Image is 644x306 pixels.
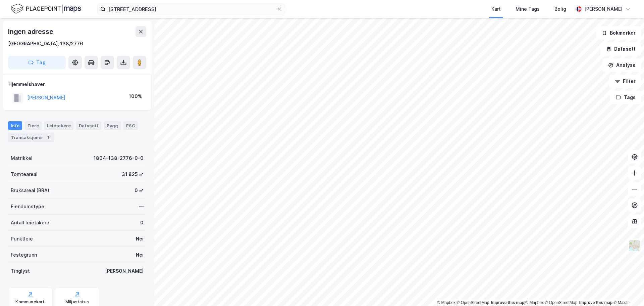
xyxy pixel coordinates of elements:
[516,5,540,13] div: Mine Tags
[104,121,121,130] div: Bygg
[8,56,66,69] button: Tag
[491,300,524,305] a: Improve this map
[76,121,101,130] div: Datasett
[15,299,45,305] div: Kommunekart
[610,274,644,306] iframe: Chat Widget
[139,203,144,211] div: —
[135,186,144,194] div: 0 ㎡
[491,5,501,13] div: Kart
[123,121,138,130] div: ESG
[596,26,641,40] button: Bokmerker
[8,40,83,48] div: [GEOGRAPHIC_DATA], 138/2776
[600,42,641,56] button: Datasett
[65,299,89,305] div: Miljøstatus
[610,274,644,306] div: Kontrollprogram for chat
[610,91,641,104] button: Tags
[11,154,33,162] div: Matrikkel
[602,58,641,72] button: Analyse
[45,134,51,141] div: 1
[8,26,54,37] div: Ingen adresse
[437,299,629,306] div: |
[122,170,144,178] div: 31 825 ㎡
[106,4,277,14] input: Søk på adresse, matrikkel, gårdeiere, leietakere eller personer
[129,92,142,100] div: 100%
[11,251,37,259] div: Festegrunn
[94,154,144,162] div: 1804-138-2776-0-0
[11,203,44,211] div: Eiendomstype
[579,300,612,305] a: Improve this map
[545,300,578,305] a: OpenStreetMap
[457,300,489,305] a: OpenStreetMap
[11,267,30,275] div: Tinglyst
[609,75,641,88] button: Filter
[8,121,22,130] div: Info
[525,300,544,305] a: Mapbox
[628,239,641,252] img: Z
[584,5,623,13] div: [PERSON_NAME]
[11,235,33,243] div: Punktleie
[44,121,73,130] div: Leietakere
[11,186,49,194] div: Bruksareal (BRA)
[437,300,455,305] a: Mapbox
[11,3,81,15] img: logo.f888ab2527a4732fd821a326f86c7f29.svg
[8,133,54,142] div: Transaksjoner
[554,5,566,13] div: Bolig
[25,121,42,130] div: Eiere
[11,170,38,178] div: Tomteareal
[136,235,144,243] div: Nei
[8,80,146,88] div: Hjemmelshaver
[140,219,144,227] div: 0
[11,219,49,227] div: Antall leietakere
[136,251,144,259] div: Nei
[105,267,144,275] div: [PERSON_NAME]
